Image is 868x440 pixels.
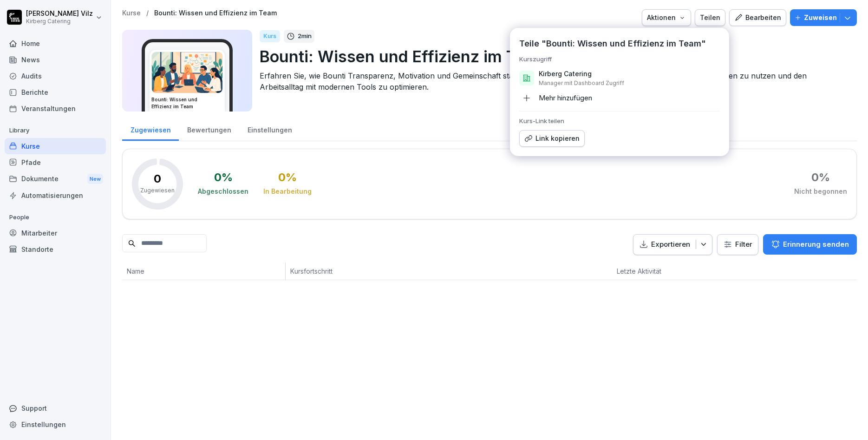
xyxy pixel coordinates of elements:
p: Teile "Bounti: Wissen und Effizienz im Team" [519,37,706,50]
a: Kurse [122,9,141,17]
div: 0 % [214,172,233,183]
a: DokumenteNew [5,171,106,188]
p: Kirberg Catering [26,18,93,25]
div: Support [5,400,106,416]
a: Standorte [5,241,106,257]
button: Link kopieren [519,130,585,147]
button: Erinnerung senden [763,234,857,255]
p: Bounti: Wissen und Effizienz im Team [260,45,849,68]
div: Abgeschlossen [198,187,248,196]
button: Bearbeiten [729,9,786,26]
div: 0 % [811,172,830,183]
a: Pfade [5,154,106,171]
button: Mehr hinzufügen [516,91,724,105]
img: qd5d0hp5wae1quiuozsc33mi.png [152,52,222,93]
a: Zugewiesen [122,117,179,141]
p: Kirberg Catering [539,69,592,79]
h3: Bounti: Wissen und Effizienz im Team [151,96,223,110]
div: Kurs [260,30,280,42]
a: Veranstaltungen [5,100,106,117]
div: Link kopieren [524,133,580,144]
a: Bounti: Wissen und Effizienz im Team [154,9,277,17]
div: Filter [723,240,752,249]
div: 0 % [278,172,297,183]
p: 2 min [298,32,312,41]
a: Berichte [5,84,106,100]
a: Einstellungen [5,416,106,433]
div: Nicht begonnen [794,187,847,196]
a: Mitarbeiter [5,225,106,241]
button: Filter [718,235,758,255]
div: Bearbeiten [734,13,781,23]
a: Kurse [5,138,106,154]
p: Erinnerung senden [783,239,849,250]
p: Zuweisen [804,13,837,23]
p: [PERSON_NAME] Vilz [26,10,93,18]
p: Erfahren Sie, wie Bounti Transparenz, Motivation und Gemeinschaft stärkt. Lernen Sie, Wissen effi... [260,70,849,92]
button: Zuweisen [790,9,857,26]
p: Kursfortschritt [290,266,485,276]
p: Exportieren [651,239,690,250]
h5: Kurs-Link teilen [519,117,720,125]
p: Letzte Aktivität [617,266,710,276]
div: Teilen [700,13,720,23]
p: Zugewiesen [140,186,175,195]
a: Audits [5,68,106,84]
p: Manager mit Dashboard Zugriff [539,79,624,87]
div: Aktionen [647,13,686,23]
p: People [5,210,106,225]
p: / [146,9,149,17]
div: Dokumente [5,171,106,188]
div: New [87,174,103,184]
a: Home [5,35,106,52]
p: 0 [154,173,161,184]
a: Einstellungen [239,117,300,141]
button: Teilen [695,9,725,26]
p: Name [127,266,281,276]
h5: Kurszugriff [519,55,720,63]
a: Bewertungen [179,117,239,141]
button: Aktionen [642,9,691,26]
div: In Bearbeitung [263,187,312,196]
button: Exportieren [633,234,712,255]
a: Automatisierungen [5,187,106,204]
p: Library [5,123,106,138]
a: News [5,52,106,68]
div: Mehr hinzufügen [519,91,592,105]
